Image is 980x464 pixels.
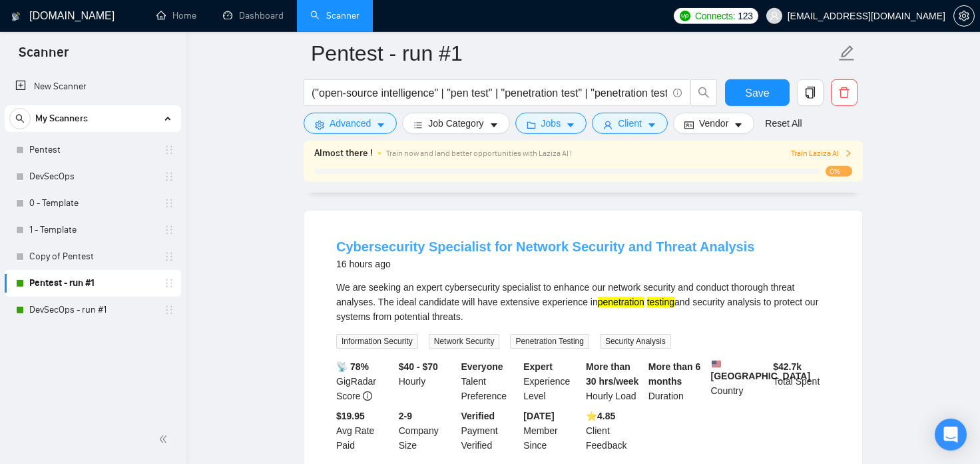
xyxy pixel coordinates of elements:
span: caret-down [489,120,499,130]
a: 1 - Template [29,217,156,243]
span: Penetration Testing [510,334,589,349]
span: Scanner [8,43,79,71]
span: delete [832,87,857,99]
a: dashboardDashboard [223,10,284,21]
span: caret-down [647,120,656,130]
button: copy [797,79,824,106]
button: idcardVendorcaret-down [673,113,754,134]
span: holder [164,251,174,262]
button: setting [953,5,975,27]
span: Job Category [428,116,483,131]
span: caret-down [376,120,385,130]
span: holder [164,305,174,315]
b: $ 42.7k [773,361,802,372]
span: info-circle [363,391,372,401]
span: setting [315,120,324,130]
b: $19.95 [336,411,365,421]
span: user [770,11,779,21]
a: homeHome [156,10,196,21]
span: Almost there ! [314,146,373,161]
a: Pentest - run #1 [29,270,156,297]
span: edit [838,45,856,62]
a: New Scanner [15,73,170,100]
mark: testing [647,297,674,307]
span: Advanced [330,116,371,131]
mark: penetration [598,297,644,307]
button: Save [725,79,790,106]
a: Reset All [765,116,802,131]
span: folder [527,120,536,130]
a: Cybersecurity Specialist for Network Security and Threat Analysis [336,239,754,254]
span: Train now and land better opportunities with Laziza AI ! [386,149,572,158]
span: Save [745,85,769,101]
div: Duration [646,359,708,403]
span: right [844,149,852,157]
button: search [690,79,717,106]
button: userClientcaret-down [592,113,668,134]
span: Security Analysis [600,334,671,349]
div: Talent Preference [459,359,521,403]
a: DevSecOps [29,163,156,190]
div: Open Intercom Messenger [935,419,967,451]
b: More than 6 months [648,361,701,387]
button: search [9,108,31,129]
b: 2-9 [399,411,412,421]
a: Copy of Pentest [29,243,156,270]
div: Hourly [396,359,459,403]
div: Company Size [396,409,459,453]
span: Connects: [695,9,735,23]
div: Experience Level [521,359,583,403]
button: delete [831,79,857,106]
b: Everyone [461,361,503,372]
span: setting [954,11,974,21]
span: caret-down [734,120,743,130]
b: ⭐️ 4.85 [586,411,615,421]
div: 16 hours ago [336,256,754,272]
div: Total Spent [770,359,833,403]
b: Verified [461,411,495,421]
input: Search Freelance Jobs... [312,85,667,101]
img: upwork-logo.png [680,11,690,21]
span: double-left [158,433,172,446]
button: folderJobscaret-down [515,113,587,134]
div: Client Feedback [583,409,646,453]
span: Train Laziza AI [791,147,852,160]
div: Avg Rate Paid [334,409,396,453]
a: Pentest [29,137,156,163]
span: Information Security [336,334,418,349]
div: Payment Verified [459,409,521,453]
span: user [603,120,612,130]
li: New Scanner [5,73,181,100]
img: 🇺🇸 [712,359,721,369]
a: setting [953,11,975,21]
b: Expert [523,361,553,372]
a: searchScanner [310,10,360,21]
span: holder [164,278,174,289]
div: Member Since [521,409,583,453]
span: My Scanners [35,105,88,132]
b: $40 - $70 [399,361,438,372]
span: holder [164,145,174,155]
b: [DATE] [523,411,554,421]
button: settingAdvancedcaret-down [304,113,397,134]
b: 📡 78% [336,361,369,372]
span: holder [164,225,174,235]
div: GigRadar Score [334,359,396,403]
span: 123 [738,9,752,23]
div: We are seeking an expert cybersecurity specialist to enhance our network security and conduct tho... [336,280,830,324]
div: Country [708,359,771,403]
span: Client [618,116,642,131]
a: 0 - Template [29,190,156,217]
span: info-circle [673,89,682,97]
span: holder [164,198,174,209]
span: caret-down [566,120,575,130]
span: search [691,87,716,99]
span: Jobs [541,116,561,131]
div: Hourly Load [583,359,646,403]
b: More than 30 hrs/week [586,361,638,387]
span: Vendor [699,116,728,131]
span: holder [164,171,174,182]
a: DevSecOps - run #1 [29,297,156,323]
span: copy [798,87,823,99]
span: Network Security [429,334,500,349]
